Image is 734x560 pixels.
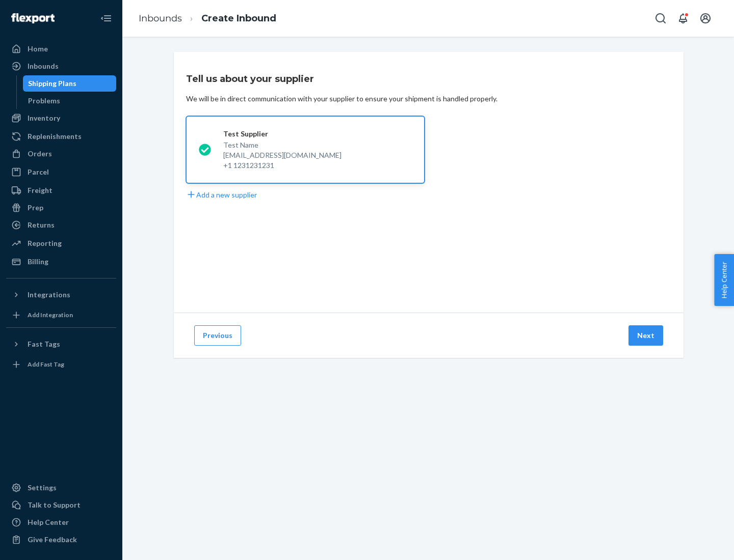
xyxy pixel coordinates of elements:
a: Talk to Support [6,497,116,513]
a: Inbounds [6,58,116,74]
a: Settings [6,480,116,496]
button: Give Feedback [6,531,116,548]
a: Freight [6,182,116,199]
a: Prep [6,200,116,216]
div: Talk to Support [28,500,81,510]
button: Add a new supplier [186,189,257,200]
a: Orders [6,146,116,162]
a: Help Center [6,514,116,530]
div: Freight [28,185,53,195]
div: Add Fast Tag [28,360,64,369]
div: We will be in direct communication with your supplier to ensure your shipment is handled properly. [186,94,497,104]
div: Add Integration [28,311,73,319]
a: Home [6,41,116,57]
div: Home [28,44,48,54]
a: Shipping Plans [23,75,117,92]
button: Open Search Box [650,8,671,29]
div: Prep [28,203,43,213]
div: Fast Tags [28,339,60,349]
ol: breadcrumbs [130,4,284,34]
button: Help Center [714,254,734,306]
button: Open account menu [695,8,716,29]
h3: Tell us about your supplier [186,72,314,86]
div: Help Center [28,517,69,527]
div: Orders [28,149,52,159]
a: Problems [23,93,117,109]
div: Replenishments [28,131,82,142]
button: Integrations [6,287,116,303]
a: Inbounds [139,13,182,24]
a: Billing [6,254,116,270]
a: Add Fast Tag [6,356,116,373]
button: Close Navigation [96,8,116,29]
div: Reporting [28,238,62,248]
button: Fast Tags [6,336,116,352]
a: Parcel [6,164,116,180]
div: Problems [28,96,60,106]
div: Integrations [28,290,70,300]
button: Next [628,325,663,346]
a: Replenishments [6,128,116,145]
a: Add Integration [6,307,116,323]
a: Returns [6,217,116,233]
button: Open notifications [673,8,693,29]
div: Give Feedback [28,535,77,545]
div: Shipping Plans [28,78,76,89]
a: Reporting [6,235,116,251]
img: Flexport logo [11,13,55,23]
div: Returns [28,220,55,230]
button: Previous [194,325,241,346]
div: Billing [28,257,48,267]
a: Create Inbound [201,13,276,24]
div: Settings [28,483,57,493]
a: Inventory [6,110,116,126]
div: Inbounds [28,61,59,71]
div: Inventory [28,113,60,123]
div: Parcel [28,167,49,177]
